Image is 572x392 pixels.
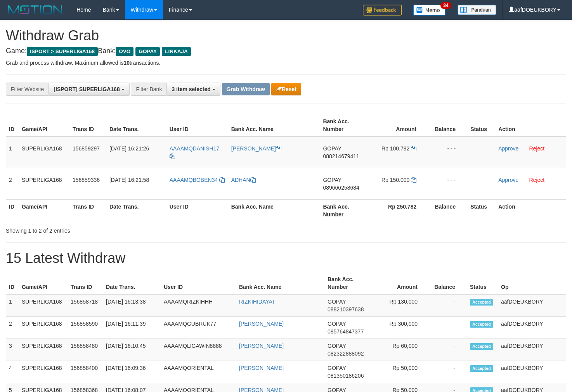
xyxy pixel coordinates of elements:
[161,339,236,361] td: AAAAMQLIGAWIN8888
[170,177,225,183] a: AAAAMQBOBEN34
[161,272,236,294] th: User ID
[467,199,495,221] th: Status
[323,185,359,191] span: Copy 089666258684 to clipboard
[68,294,103,317] td: 156858718
[49,83,129,96] button: [ISPORT] SUPERLIGA168
[373,317,429,339] td: Rp 300,000
[161,361,236,383] td: AAAAMQORIENTAL
[495,114,566,136] th: Action
[373,339,429,361] td: Rp 60,000
[106,114,166,136] th: Date Trans.
[428,199,467,221] th: Balance
[6,114,19,136] th: ID
[103,272,161,294] th: Date Trans.
[6,28,566,43] h1: Withdraw Grab
[19,199,69,221] th: Game/API
[103,361,161,383] td: [DATE] 16:09:36
[328,328,364,335] span: Copy 085764847377 to clipboard
[19,168,69,199] td: SUPERLIGA168
[68,361,103,383] td: 156858400
[103,294,161,317] td: [DATE] 16:13:38
[228,199,320,221] th: Bank Acc. Name
[429,361,467,383] td: -
[470,343,493,350] span: Accepted
[166,114,228,136] th: User ID
[161,294,236,317] td: AAAAMQRIZKIHHH
[103,339,161,361] td: [DATE] 16:10:45
[323,177,341,183] span: GOPAY
[381,145,409,152] span: Rp 100.782
[68,272,103,294] th: Trans ID
[231,145,281,152] a: [PERSON_NAME]
[19,294,68,317] td: SUPERLIGA168
[328,321,346,327] span: GOPAY
[498,361,566,383] td: aafDOEUKBORY
[411,145,416,152] a: Copy 100782 to clipboard
[222,83,270,95] button: Grab Withdraw
[166,83,220,96] button: 3 item selected
[239,343,284,349] a: [PERSON_NAME]
[172,86,210,92] span: 3 item selected
[323,145,341,152] span: GOPAY
[135,47,160,56] span: GOPAY
[6,47,566,55] h4: Game: Bank:
[106,199,166,221] th: Date Trans.
[328,373,364,379] span: Copy 081350186206 to clipboard
[429,339,467,361] td: -
[73,145,100,152] span: 156859297
[161,317,236,339] td: AAAAMQGUBRUK77
[369,114,428,136] th: Amount
[271,83,301,95] button: Reset
[373,272,429,294] th: Amount
[498,339,566,361] td: aafDOEUKBORY
[69,114,106,136] th: Trans ID
[6,136,19,168] td: 1
[498,317,566,339] td: aafDOEUKBORY
[19,114,69,136] th: Game/API
[428,168,467,199] td: - - -
[239,365,284,371] a: [PERSON_NAME]
[73,177,100,183] span: 156859336
[19,339,68,361] td: SUPERLIGA168
[373,361,429,383] td: Rp 50,000
[428,114,467,136] th: Balance
[381,177,409,183] span: Rp 150.000
[239,299,275,305] a: RIZKIHIDAYAT
[320,114,369,136] th: Bank Acc. Number
[324,272,373,294] th: Bank Acc. Number
[6,250,566,266] h1: 15 Latest Withdraw
[529,145,545,152] a: Reject
[6,4,65,16] img: MOTION_logo.png
[170,145,219,159] a: AAAAMQDANISH17
[170,145,219,152] span: AAAAMQDANISH17
[429,317,467,339] td: -
[467,272,498,294] th: Status
[470,365,493,372] span: Accepted
[231,177,256,183] a: ADHAN
[458,5,496,15] img: panduan.png
[470,299,493,306] span: Accepted
[19,136,69,168] td: SUPERLIGA168
[109,145,149,152] span: [DATE] 16:21:26
[328,365,346,371] span: GOPAY
[320,199,369,221] th: Bank Acc. Number
[6,317,19,339] td: 2
[123,60,130,66] strong: 10
[495,199,566,221] th: Action
[6,339,19,361] td: 3
[6,294,19,317] td: 1
[373,294,429,317] td: Rp 130,000
[440,2,451,9] span: 34
[6,168,19,199] td: 2
[170,177,218,183] span: AAAAMQBOBEN34
[363,5,402,16] img: Feedback.jpg
[116,47,133,56] span: OVO
[529,177,545,183] a: Reject
[328,306,364,313] span: Copy 088210397638 to clipboard
[498,177,518,183] a: Approve
[498,272,566,294] th: Op
[166,199,228,221] th: User ID
[411,177,416,183] a: Copy 150000 to clipboard
[103,317,161,339] td: [DATE] 16:11:39
[413,5,446,16] img: Button%20Memo.svg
